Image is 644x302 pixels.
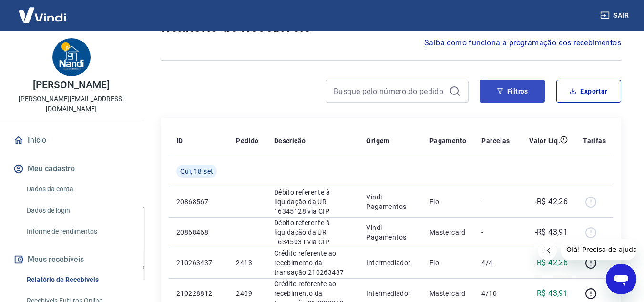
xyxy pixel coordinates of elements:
[176,228,221,237] p: 20868468
[424,37,621,49] a: Saiba como funciona a programação dos recebimentos
[101,55,108,63] img: tab_keywords_by_traffic_grey.svg
[15,25,23,32] img: website_grey.svg
[11,249,131,270] button: Meus recebíveis
[538,241,557,260] iframe: Fechar mensagem
[366,289,414,298] p: Intermediador
[50,56,73,62] div: Domínio
[606,264,636,294] iframe: Botão para abrir a janela de mensagens
[23,179,131,199] a: Dados da conta
[274,187,351,216] p: Débito referente à liquidação da UR 16345128 via CIP
[236,289,258,298] p: 2409
[366,223,414,242] p: Vindi Pagamentos
[481,228,510,237] p: -
[180,167,213,176] span: Qui, 18 set
[274,218,351,247] p: Débito referente à liquidação da UR 16345031 via CIP
[33,80,109,90] p: [PERSON_NAME]
[274,249,351,277] p: Crédito referente ao recebimento da transação 210263437
[429,289,467,298] p: Mastercard
[6,7,80,14] span: Olá! Precisa de ajuda?
[11,158,131,179] button: Meu cadastro
[529,136,560,146] p: Valor Líq.
[535,227,568,238] p: -R$ 43,91
[11,130,131,151] a: Início
[429,197,467,207] p: Elo
[176,197,221,207] p: 20868567
[25,25,136,32] div: [PERSON_NAME]: [DOMAIN_NAME]
[334,84,445,98] input: Busque pelo número do pedido
[40,55,47,63] img: tab_domain_overview_orange.svg
[481,258,510,268] p: 4/4
[176,289,221,298] p: 210228812
[11,0,73,30] img: Vindi
[366,136,389,146] p: Origem
[23,201,131,220] a: Dados de login
[111,56,153,62] div: Palavras-chave
[366,258,414,268] p: Intermediador
[535,196,568,208] p: -R$ 42,26
[27,15,47,23] div: v 4.0.25
[52,38,91,76] img: ab7274eb-3bb3-4366-9af4-dccf4096313a.jpeg
[176,258,221,268] p: 210263437
[23,222,131,241] a: Informe de rendimentos
[176,136,183,146] p: ID
[236,258,258,268] p: 2413
[429,228,467,237] p: Mastercard
[537,257,568,269] p: R$ 42,26
[366,192,414,211] p: Vindi Pagamentos
[8,94,135,114] p: [PERSON_NAME][EMAIL_ADDRESS][DOMAIN_NAME]
[598,7,633,24] button: Sair
[15,15,23,23] img: logo_orange.svg
[481,136,510,146] p: Parcelas
[537,288,568,299] p: R$ 43,91
[481,197,510,207] p: -
[481,289,510,298] p: 4/10
[429,136,467,146] p: Pagamento
[556,80,621,103] button: Exportar
[480,80,545,103] button: Filtros
[23,270,131,290] a: Relatório de Recebíveis
[236,136,258,146] p: Pedido
[561,239,636,260] iframe: Mensagem da empresa
[583,136,606,146] p: Tarifas
[274,136,306,146] p: Descrição
[429,258,467,268] p: Elo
